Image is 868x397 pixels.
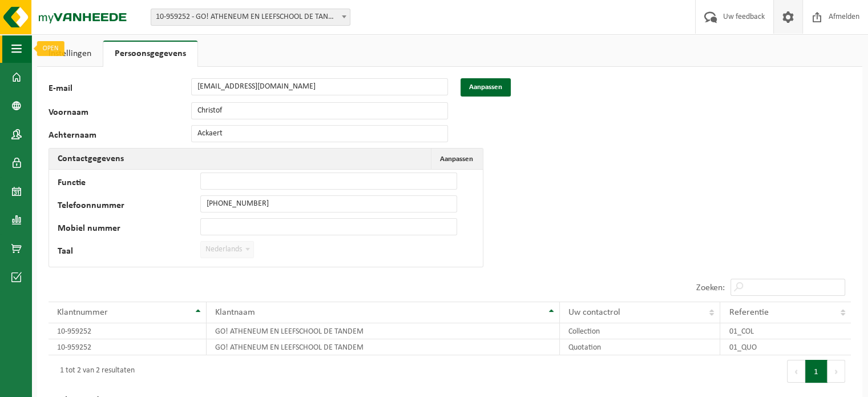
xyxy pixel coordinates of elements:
td: 01_COL [720,323,851,339]
td: Collection [560,323,720,339]
a: Persoonsgegevens [103,41,197,67]
td: Quotation [560,339,720,355]
input: E-mail [191,78,448,95]
label: Zoeken: [696,283,725,292]
span: 10-959252 - GO! ATHENEUM EN LEEFSCHOOL DE TANDEM - EEKLO [151,9,350,25]
a: Instellingen [37,41,103,67]
div: 1 tot 2 van 2 resultaten [54,361,135,382]
span: Klantnummer [57,308,108,317]
label: Mobiel nummer [58,224,200,235]
button: Aanpassen [431,149,482,169]
span: Nederlands [201,242,253,258]
label: Telefoonnummer [58,201,200,212]
td: GO! ATHENEUM EN LEEFSCHOOL DE TANDEM [207,339,560,355]
td: 01_QUO [720,339,851,355]
td: 10-959252 [49,339,207,355]
label: Taal [58,247,200,258]
label: E-mail [49,84,191,97]
label: Achternaam [49,131,191,142]
label: Functie [58,178,200,190]
span: Uw contactrol [568,308,620,317]
button: Previous [787,360,805,383]
h2: Contactgegevens [49,149,132,169]
td: GO! ATHENEUM EN LEEFSCHOOL DE TANDEM [207,323,560,339]
button: Next [827,360,845,383]
label: Voornaam [49,108,191,119]
span: Referentie [729,308,768,317]
td: 10-959252 [49,323,207,339]
button: Aanpassen [461,78,511,97]
span: Aanpassen [440,155,473,163]
span: 10-959252 - GO! ATHENEUM EN LEEFSCHOOL DE TANDEM - EEKLO [151,9,350,26]
span: Klantnaam [215,308,255,317]
span: Nederlands [200,241,254,258]
button: 1 [805,360,827,383]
